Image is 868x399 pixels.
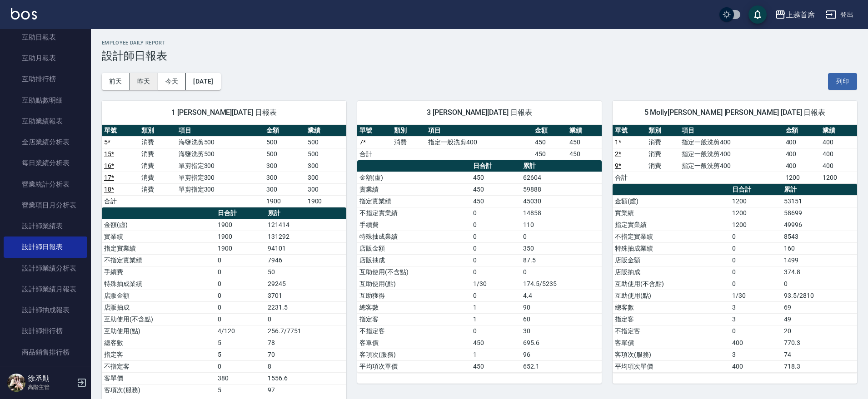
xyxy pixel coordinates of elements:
td: 單剪指定300 [176,183,264,195]
td: 78 [265,337,346,349]
td: 14858 [521,207,602,219]
td: 174.5/5235 [521,278,602,290]
table: a dense table [613,184,857,373]
td: 店販金額 [357,242,471,254]
table: a dense table [357,125,602,160]
button: 今天 [158,73,186,90]
td: 海鹽洗剪500 [176,148,264,160]
td: 合計 [613,172,646,183]
a: 全店業績分析表 [4,132,87,153]
td: 0 [215,313,265,325]
td: 平均項次單價 [613,360,730,372]
td: 450 [533,136,567,148]
td: 1900 [215,219,265,231]
td: 62604 [521,172,602,183]
td: 0 [215,360,265,372]
td: 400 [730,360,782,372]
td: 4.4 [521,290,602,301]
td: 互助使用(點) [613,290,730,301]
td: 1200 [730,219,782,231]
td: 5 [215,337,265,349]
a: 設計師日報表 [4,236,87,257]
a: 互助業績報表 [4,111,87,132]
td: 消費 [646,136,680,148]
td: 300 [305,160,346,172]
td: 金額(虛) [102,219,215,231]
td: 500 [264,136,305,148]
td: 380 [215,372,265,384]
td: 53151 [782,195,857,207]
td: 消費 [139,148,176,160]
td: 0 [471,254,521,266]
td: 1200 [783,172,820,183]
td: 平均項次單價 [357,360,471,372]
td: 770.3 [782,337,857,349]
td: 指定一般洗剪400 [679,148,783,160]
td: 90 [521,301,602,313]
table: a dense table [102,125,346,207]
th: 類別 [139,125,176,137]
td: 互助使用(點) [357,278,471,290]
td: 20 [782,325,857,337]
a: 設計師排行榜 [4,320,87,341]
button: 上越首席 [771,5,818,24]
td: 1 [471,301,521,313]
td: 4/120 [215,325,265,337]
td: 300 [305,183,346,195]
a: 互助排行榜 [4,69,87,89]
td: 69 [782,301,857,313]
a: 設計師抽成報表 [4,300,87,320]
td: 1 [471,313,521,325]
td: 450 [471,172,521,183]
td: 110 [521,219,602,231]
table: a dense table [357,160,602,373]
td: 互助使用(不含點) [357,266,471,278]
td: 500 [305,136,346,148]
a: 互助月報表 [4,48,87,69]
td: 8 [265,360,346,372]
td: 手續費 [102,266,215,278]
td: 指定實業績 [357,195,471,207]
td: 手續費 [357,219,471,231]
td: 店販抽成 [357,254,471,266]
td: 不指定客 [613,325,730,337]
td: 94101 [265,242,346,254]
button: 登出 [822,6,857,23]
td: 消費 [139,172,176,183]
td: 指定客 [102,349,215,360]
td: 客單價 [357,337,471,349]
td: 互助獲得 [357,290,471,301]
td: 0 [521,266,602,278]
td: 49996 [782,219,857,231]
td: 400 [730,337,782,349]
td: 450 [567,148,602,160]
td: 指定實業績 [102,242,215,254]
td: 客單價 [102,372,215,384]
td: 消費 [392,136,426,148]
td: 450 [471,360,521,372]
td: 96 [521,349,602,360]
td: 不指定客 [357,325,471,337]
td: 實業績 [102,231,215,242]
td: 單剪指定300 [176,160,264,172]
th: 項目 [679,125,783,137]
p: 高階主管 [28,383,74,391]
th: 業績 [305,125,346,137]
th: 累計 [782,184,857,196]
td: 400 [820,148,857,160]
td: 1900 [264,195,305,207]
a: 商品銷售排行榜 [4,342,87,363]
td: 消費 [646,160,680,172]
h2: Employee Daily Report [102,40,857,46]
th: 類別 [646,125,680,137]
td: 店販金額 [102,290,215,301]
th: 日合計 [471,160,521,172]
a: 設計師業績月報表 [4,279,87,300]
td: 指定一般洗剪400 [426,136,533,148]
td: 374.8 [782,266,857,278]
td: 450 [471,337,521,349]
td: 單剪指定300 [176,172,264,183]
th: 金額 [783,125,820,137]
td: 合計 [102,195,139,207]
a: 互助點數明細 [4,90,87,111]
